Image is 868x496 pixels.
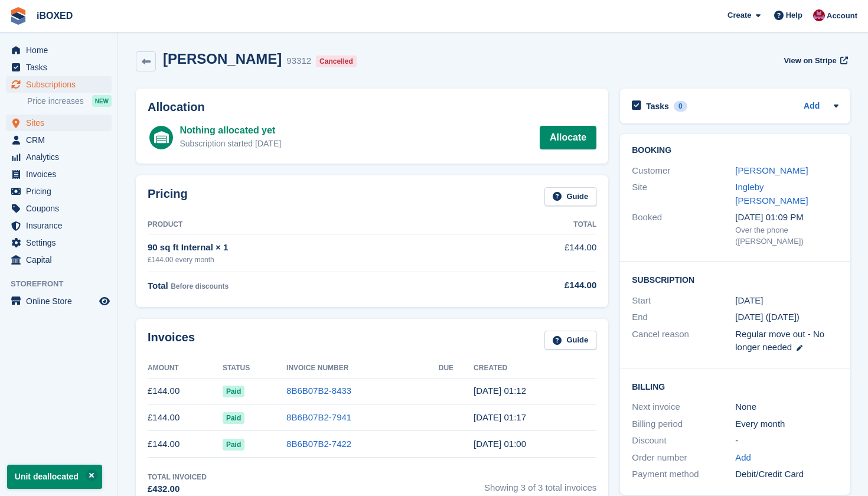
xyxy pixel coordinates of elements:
[32,6,77,25] a: iBOXED
[148,216,469,234] th: Product
[286,386,351,396] a: 8B6B07B2-8433
[632,181,735,207] div: Site
[26,200,97,217] span: Coupons
[26,76,97,93] span: Subscriptions
[632,468,735,481] div: Payment method
[632,380,838,392] h2: Billing
[6,217,112,234] a: menu
[632,273,838,285] h2: Subscription
[6,234,112,251] a: menu
[148,280,168,291] span: Total
[26,217,97,234] span: Insurance
[316,56,357,67] div: Cancelled
[735,211,838,224] div: [DATE] 01:09 PM
[148,359,223,378] th: Amount
[474,412,526,422] time: 2025-08-01 00:17:53 UTC
[26,252,97,268] span: Capital
[6,252,112,268] a: menu
[148,404,223,431] td: £144.00
[26,234,97,251] span: Settings
[6,115,112,131] a: menu
[804,100,820,113] a: Add
[148,254,469,265] div: £144.00 every month
[286,439,351,449] a: 8B6B07B2-7422
[786,9,802,21] span: Help
[97,294,112,308] a: Preview store
[540,126,596,149] a: Allocate
[632,434,735,448] div: Discount
[148,431,223,458] td: £144.00
[148,378,223,404] td: £144.00
[286,359,439,378] th: Invoice Number
[148,187,188,207] h2: Pricing
[6,200,112,217] a: menu
[727,9,751,21] span: Create
[26,115,97,131] span: Sites
[26,183,97,200] span: Pricing
[469,279,596,292] div: £144.00
[474,439,526,449] time: 2025-07-01 00:00:54 UTC
[784,55,836,67] span: View on Stripe
[779,51,850,70] a: View on Stripe
[6,149,112,165] a: menu
[286,412,351,422] a: 8B6B07B2-7941
[632,451,735,465] div: Order number
[469,216,596,234] th: Total
[735,182,808,205] a: Ingleby [PERSON_NAME]
[26,293,97,309] span: Online Store
[735,312,800,322] span: [DATE] ([DATE])
[223,412,244,424] span: Paid
[6,132,112,148] a: menu
[735,434,838,448] div: -
[26,149,97,165] span: Analytics
[223,359,286,378] th: Status
[6,42,112,58] a: menu
[632,328,735,354] div: Cancel reason
[632,164,735,178] div: Customer
[27,96,84,107] span: Price increases
[148,472,207,482] div: Total Invoiced
[171,282,229,291] span: Before discounts
[735,417,838,431] div: Every month
[163,51,282,67] h2: [PERSON_NAME]
[646,101,669,112] h2: Tasks
[632,311,735,324] div: End
[180,123,281,138] div: Nothing allocated yet
[6,183,112,200] a: menu
[180,138,281,150] div: Subscription started [DATE]
[544,187,596,207] a: Guide
[474,359,596,378] th: Created
[92,95,112,107] div: NEW
[148,482,207,496] div: £432.00
[148,100,596,114] h2: Allocation
[735,294,763,308] time: 2025-07-01 00:00:00 UTC
[735,400,838,414] div: None
[735,165,808,175] a: [PERSON_NAME]
[148,331,195,350] h2: Invoices
[26,59,97,76] span: Tasks
[632,417,735,431] div: Billing period
[223,386,244,397] span: Paid
[544,331,596,350] a: Guide
[6,59,112,76] a: menu
[26,42,97,58] span: Home
[474,386,526,396] time: 2025-09-01 00:12:59 UTC
[286,54,311,68] div: 93312
[632,294,735,308] div: Start
[484,472,596,496] span: Showing 3 of 3 total invoices
[6,76,112,93] a: menu
[6,293,112,309] a: menu
[26,132,97,148] span: CRM
[26,166,97,182] span: Invoices
[7,465,102,489] p: Unit deallocated
[148,241,469,254] div: 90 sq ft Internal × 1
[827,10,857,22] span: Account
[11,278,118,290] span: Storefront
[735,224,838,247] div: Over the phone ([PERSON_NAME])
[735,451,751,465] a: Add
[6,166,112,182] a: menu
[632,146,838,155] h2: Booking
[439,359,474,378] th: Due
[632,211,735,247] div: Booked
[223,439,244,451] span: Paid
